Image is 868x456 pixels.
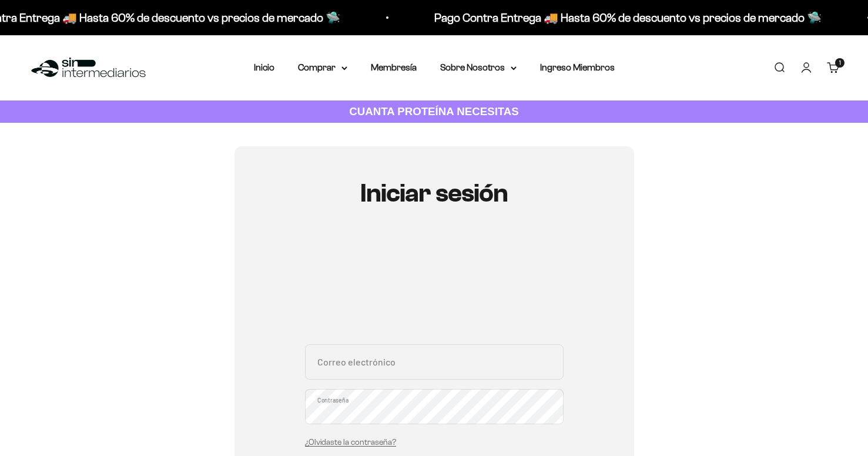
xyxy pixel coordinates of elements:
span: 1 [839,60,841,66]
strong: CUANTA PROTEÍNA NECESITAS [349,105,519,118]
p: Pago Contra Entrega 🚚 Hasta 60% de descuento vs precios de mercado 🛸 [434,8,822,27]
h1: Iniciar sesión [305,179,564,207]
a: Inicio [254,62,274,72]
iframe: Social Login Buttons [305,242,564,330]
summary: Sobre Nosotros [440,60,517,75]
a: Ingreso Miembros [540,62,615,72]
a: Membresía [371,62,417,72]
summary: Comprar [298,60,347,75]
a: ¿Olvidaste la contraseña? [305,438,396,447]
